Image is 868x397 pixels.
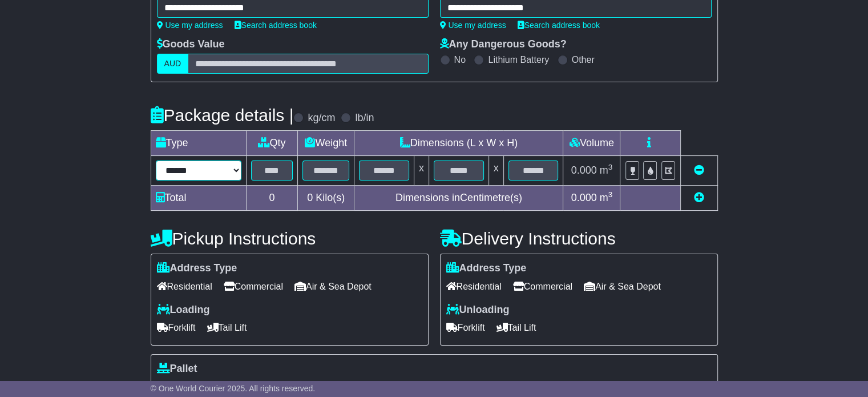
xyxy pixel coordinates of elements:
span: Non Stackable [217,378,286,395]
td: Type [151,131,246,156]
span: Commercial [224,278,283,295]
label: Address Type [446,262,527,275]
span: Tail Lift [207,319,247,336]
label: Unloading [446,304,510,316]
span: 0 [307,192,313,203]
a: Remove this item [694,165,704,176]
span: 0.000 [571,165,597,176]
span: m [600,165,613,176]
td: Total [151,186,246,211]
td: Dimensions in Centimetre(s) [354,186,563,211]
td: x [488,156,503,186]
label: lb/in [355,112,374,125]
span: Forklift [157,319,196,336]
span: Residential [157,278,212,295]
label: Lithium Battery [488,54,549,65]
td: Weight [298,131,354,156]
span: Commercial [513,278,572,295]
td: 0 [246,186,298,211]
a: Search address book [235,21,317,30]
td: Dimensions (L x W x H) [354,131,563,156]
label: No [454,54,466,65]
span: Tail Lift [496,319,536,336]
span: m [600,192,613,203]
label: Loading [157,304,210,316]
span: 0.000 [571,192,597,203]
a: Search address book [518,21,600,30]
label: Pallet [157,363,197,375]
span: © One World Courier 2025. All rights reserved. [151,384,316,393]
td: Volume [563,131,620,156]
td: Kilo(s) [298,186,354,211]
td: Qty [246,131,298,156]
span: Stackable [157,378,206,395]
td: x [414,156,429,186]
h4: Delivery Instructions [440,229,718,248]
a: Add new item [694,192,704,203]
span: Air & Sea Depot [294,278,372,295]
span: Residential [446,278,502,295]
label: Goods Value [157,38,225,51]
a: Use my address [440,21,506,30]
label: AUD [157,54,189,74]
sup: 3 [608,190,613,199]
label: kg/cm [308,112,335,125]
span: Forklift [446,319,485,336]
a: Use my address [157,21,223,30]
sup: 3 [608,163,613,171]
span: Air & Sea Depot [584,278,661,295]
label: Address Type [157,262,237,275]
label: Other [572,54,595,65]
label: Any Dangerous Goods? [440,38,567,51]
h4: Pickup Instructions [151,229,429,248]
h4: Package details | [151,106,294,125]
